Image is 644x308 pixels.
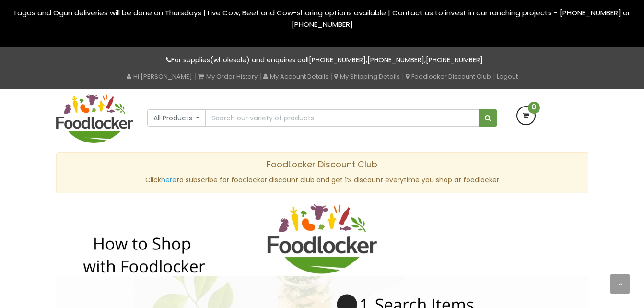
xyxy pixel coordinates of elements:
span: | [402,71,404,81]
span: Lagos and Ogun deliveries will be done on Thursdays | Live Cow, Beef and Cow-sharing options avai... [14,8,630,29]
span: 0 [528,102,540,114]
a: My Order History [198,72,258,81]
a: My Account Details [263,72,328,81]
a: Foodlocker Discount Club [406,72,491,81]
span: | [493,71,495,81]
input: Search our variety of products [205,109,479,127]
div: Click to subscribe for foodlocker discount club and get 1% discount everytime you shop at foodlocker [56,152,588,193]
img: FoodLocker [56,94,133,143]
a: My Shipping Details [334,72,400,81]
span: | [194,71,196,81]
a: Hi [PERSON_NAME] [127,72,192,81]
a: here [161,175,176,185]
a: [PHONE_NUMBER] [309,55,366,65]
span: | [330,71,332,81]
h4: FoodLocker Discount Club [64,160,581,169]
button: All Products [147,109,206,127]
span: | [259,71,261,81]
p: For supplies(wholesale) and enquires call , , [56,55,588,66]
a: Logout [497,72,518,81]
a: [PHONE_NUMBER] [367,55,424,65]
a: [PHONE_NUMBER] [426,55,483,65]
